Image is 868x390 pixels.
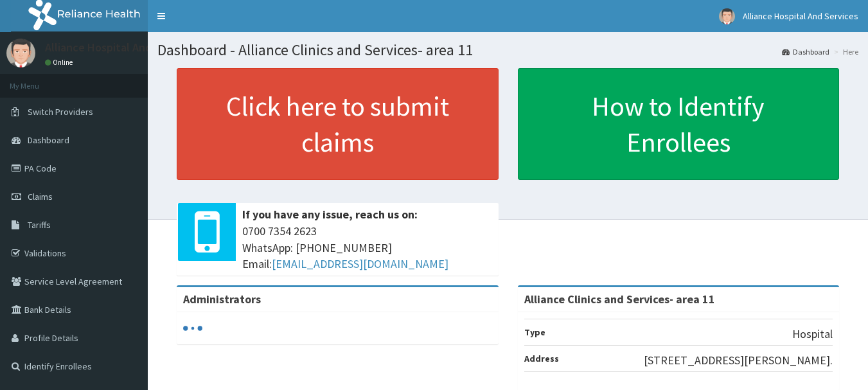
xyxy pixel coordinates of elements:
a: Online [45,58,76,67]
li: Here [831,46,858,57]
b: Address [524,353,559,364]
span: Alliance Hospital And Services [743,10,858,22]
b: If you have any issue, reach us on: [242,207,418,222]
p: Hospital [792,326,833,342]
svg: audio-loading [183,319,202,338]
strong: Alliance Clinics and Services- area 11 [524,292,715,306]
span: Claims [28,191,53,202]
img: User Image [6,39,35,67]
span: Tariffs [28,219,51,231]
span: 0700 7354 2623 WhatsApp: [PHONE_NUMBER] Email: [242,223,492,272]
b: Type [524,326,545,338]
p: [STREET_ADDRESS][PERSON_NAME]. [644,352,833,369]
b: Administrators [183,292,261,306]
img: User Image [719,8,735,24]
a: [EMAIL_ADDRESS][DOMAIN_NAME] [272,256,448,271]
a: Dashboard [782,46,829,57]
p: Alliance Hospital And Services [45,42,197,53]
h1: Dashboard - Alliance Clinics and Services- area 11 [157,42,858,58]
a: How to Identify Enrollees [518,68,840,180]
span: Dashboard [28,134,69,146]
a: Click here to submit claims [177,68,499,180]
span: Switch Providers [28,106,93,118]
